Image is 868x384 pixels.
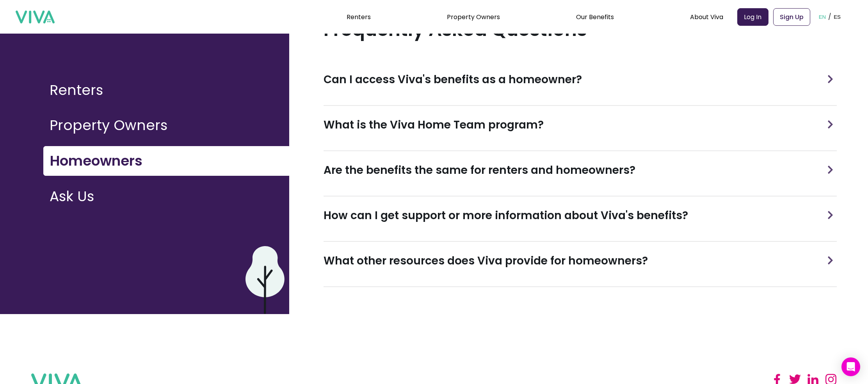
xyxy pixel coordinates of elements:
[43,182,289,211] button: Ask Us
[43,146,289,176] button: Homeowners
[831,5,843,29] button: ES
[841,357,860,376] div: Open Intercom Messenger
[825,256,836,264] img: arrow for minimizing
[825,75,836,83] img: arrow for minimizing
[690,7,723,27] div: About Viva
[245,246,285,314] img: purple cloud
[324,106,837,144] div: What is the Viva Home Team program?arrow for minimizing
[43,76,289,105] button: Renters
[43,111,289,140] button: Property Owners
[324,71,582,88] h3: Can I access Viva's benefits as a homeowner?
[825,211,836,219] img: arrow for minimizing
[825,166,836,174] img: arrow for minimizing
[324,18,837,42] h1: Frequently Asked Questions
[324,61,837,99] div: Can I access Viva's benefits as a homeowner?arrow for minimizing
[447,13,500,21] a: Property Owners
[324,253,648,269] h3: What other resources does Viva provide for homeowners?
[825,120,836,129] img: arrow for minimizing
[816,5,829,29] button: EN
[576,7,614,27] div: Our Benefits
[324,151,837,189] div: Are the benefits the same for renters and homeowners?arrow for minimizing
[324,117,544,133] h3: What is the Viva Home Team program?
[324,162,635,179] h3: Are the benefits the same for renters and homeowners?
[347,13,371,21] a: Renters
[43,182,289,217] a: Ask Us
[324,242,837,280] div: What other resources does Viva provide for homeowners?arrow for minimizing
[324,207,688,224] h3: How can I get support or more information about Viva's benefits?
[737,8,768,26] a: Log In
[324,196,837,235] div: How can I get support or more information about Viva's benefits?arrow for minimizing
[773,8,810,26] a: Sign Up
[828,11,831,23] p: /
[43,76,289,111] a: Renters
[43,146,289,182] a: Homeowners
[16,11,55,24] img: viva
[43,111,289,146] a: Property Owners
